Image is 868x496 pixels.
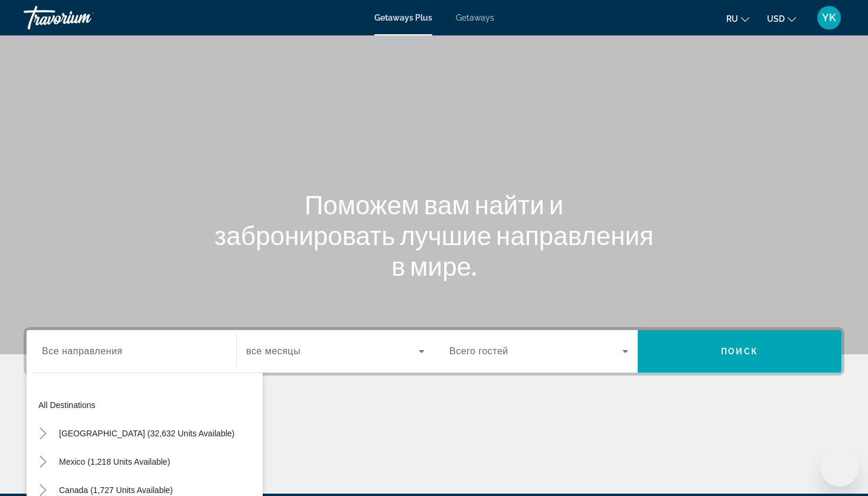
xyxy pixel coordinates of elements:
[32,394,263,416] button: All destinations
[814,5,844,30] button: User Menu
[27,330,841,373] div: Search widget
[456,13,494,22] a: Getaways
[59,429,234,438] span: [GEOGRAPHIC_DATA] (32,632 units available)
[59,457,170,466] span: Mexico (1,218 units available)
[821,449,859,487] iframe: Кнопка запуска окна обмена сообщениями
[767,10,796,27] button: Change currency
[726,14,738,24] span: ru
[53,451,176,472] button: Mexico (1,218 units available)
[822,12,836,24] span: YK
[53,423,240,444] button: [GEOGRAPHIC_DATA] (32,632 units available)
[42,346,123,356] span: Все направления
[38,400,96,410] span: All destinations
[32,423,53,444] button: Toggle United States (32,632 units available)
[32,452,53,472] button: Toggle Mexico (1,218 units available)
[638,330,841,373] button: Поиск
[374,13,432,22] a: Getaways Plus
[767,14,785,24] span: USD
[213,189,655,281] h1: Поможем вам найти и забронировать лучшие направления в мире.
[726,10,749,27] button: Change language
[246,346,301,356] span: все месяцы
[721,347,758,356] span: Поиск
[59,485,173,495] span: Canada (1,727 units available)
[24,2,142,33] a: Travorium
[449,346,508,356] span: Всего гостей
